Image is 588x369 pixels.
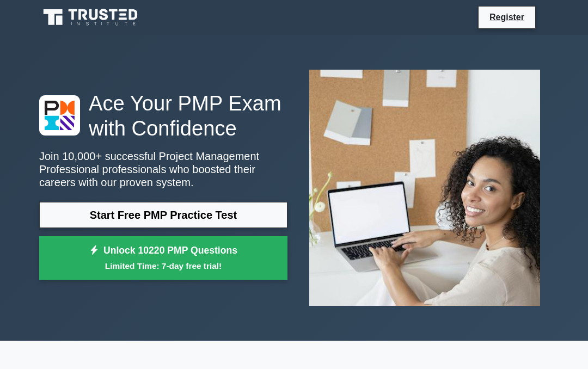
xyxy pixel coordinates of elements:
a: Start Free PMP Practice Test [39,202,287,228]
a: Register [483,10,531,24]
small: Limited Time: 7-day free trial! [53,260,274,272]
h1: Ace Your PMP Exam with Confidence [39,91,287,141]
a: Unlock 10220 PMP QuestionsLimited Time: 7-day free trial! [39,236,287,280]
p: Join 10,000+ successful Project Management Professional professionals who boosted their careers w... [39,150,287,189]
